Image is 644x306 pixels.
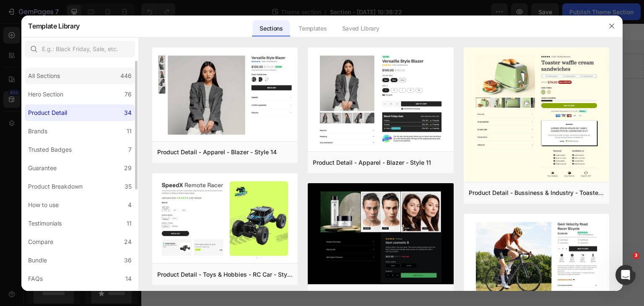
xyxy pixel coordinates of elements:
div: Hero Section [28,89,63,99]
div: Product Detail [28,108,67,118]
div: 446 [120,71,132,81]
div: 29 [124,163,132,173]
div: Product Detail - Bussiness & Industry - Toaster - Style 33 [469,188,604,198]
div: 35 [125,182,132,192]
div: Product Detail - Beauty & Fitness - Cosmetic - Style 17 [313,290,448,301]
div: 11 [127,218,132,228]
iframe: Intercom live chat [615,265,636,285]
img: pr12.png [308,183,453,286]
div: Product Detail - Apparel - Blazer - Style 14 [157,147,277,157]
div: Compare [28,237,53,247]
div: Product Detail - Apparel - Blazer - Style 11 [313,158,431,168]
div: 14 [125,274,132,284]
div: Guarantee [28,163,57,173]
div: All Sections [28,71,60,81]
div: Saved Library [335,20,386,37]
h2: Template Library [28,15,80,37]
div: Sections [253,20,289,37]
div: Brands [28,126,47,136]
div: Testimonials [28,218,62,228]
div: Templates [292,20,333,37]
img: pd33.png [464,47,609,184]
div: 4 [128,200,132,210]
div: 11 [127,126,132,136]
div: Bundle [28,255,47,265]
input: E.g.: Black Friday, Sale, etc. [25,41,135,57]
div: FAQs [28,274,43,284]
div: 7 [128,145,132,155]
img: pd16.png [308,47,453,153]
img: pd30.png [152,173,298,265]
div: 24 [124,237,132,247]
div: Drop element here [234,39,279,46]
img: pd19.png [152,47,298,143]
div: Product Breakdown [28,182,83,192]
div: 76 [125,89,132,99]
div: Trusted Badges [28,145,72,155]
div: 36 [124,255,132,265]
div: 34 [124,108,132,118]
span: 3 [633,252,639,259]
div: Product Detail - Toys & Hobbies - RC Car - Style 30 [157,270,293,280]
div: How to use [28,200,59,210]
